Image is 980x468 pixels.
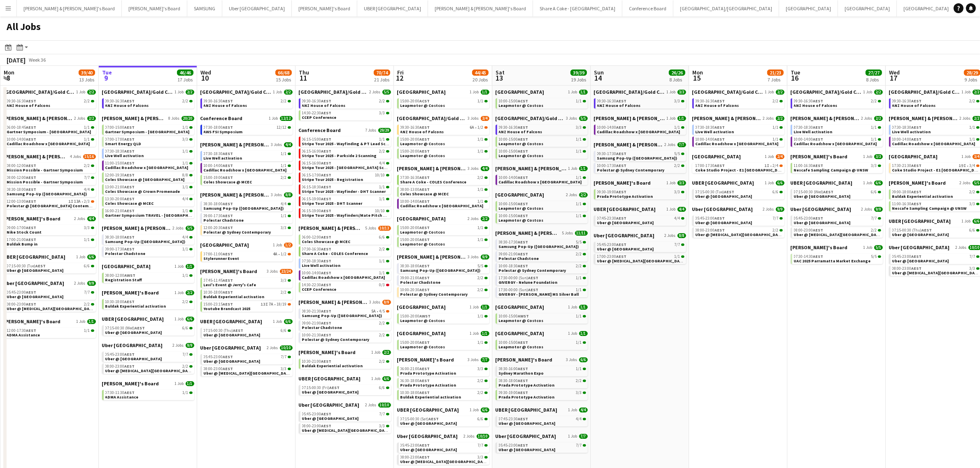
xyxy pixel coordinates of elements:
[696,137,783,146] a: 10:00-14:00AEST1/1Cadillac Roadshow x [GEOGRAPHIC_DATA]
[675,152,680,156] span: 5/5
[579,90,588,95] span: 1/1
[122,0,187,16] button: [PERSON_NAME]'s Board
[321,110,332,116] span: AEST
[468,116,479,121] span: 3 Jobs
[715,137,725,142] span: AEST
[594,89,686,115] div: [GEOGRAPHIC_DATA]/Gold Coast Winter1 Job3/309:30-16:30AEST3/3ANZ House of Falcons
[794,125,824,130] span: 07:30-18:30
[696,141,779,146] span: Cadillac Roadshow x Sydney Airport
[499,137,528,141] span: 10:00-15:00
[400,103,445,108] span: Leapmotor @ Costcos
[200,141,270,148] span: James & Arrence's Board
[675,125,680,130] span: 1/1
[675,99,680,103] span: 3/3
[397,89,489,115] div: [GEOGRAPHIC_DATA]1 Job1/115:00-20:00ACST1/1Leapmotor @ Costcos
[871,125,877,130] span: 1/1
[864,90,873,95] span: 1 Job
[105,137,193,146] a: 07:00-17:00AEST3/3Smart Energy QLD
[892,141,975,146] span: Cadillac Roadshow x Sydney Airport
[200,89,293,95] a: [GEOGRAPHIC_DATA]/Gold Coast Winter1 Job2/2
[594,115,686,121] a: [PERSON_NAME] & [PERSON_NAME]'s Board1 Job1/1
[84,99,90,103] span: 2/2
[892,125,922,130] span: 07:30-18:30
[102,115,167,121] span: James & Arrence's Board
[765,90,774,95] span: 1 Job
[7,103,51,108] span: ANZ House of Falcons
[794,103,838,108] span: ANZ House of Falcons
[200,89,293,115] div: [GEOGRAPHIC_DATA]/Gold Coast Winter1 Job2/209:30-16:30AEST2/2ANZ House of Falcons
[579,116,588,121] span: 5/5
[284,90,293,95] span: 2/2
[125,98,135,104] span: AEST
[26,137,37,142] span: AEST
[74,116,86,121] span: 2 Jobs
[597,99,627,103] span: 09:30-16:30
[892,129,931,134] span: Live Well activation
[496,89,545,95] span: Adelaide
[169,116,180,121] span: 8 Jobs
[87,90,96,95] span: 2/2
[102,115,194,225] div: [PERSON_NAME] & [PERSON_NAME]'s Board8 Jobs20/2007:00-15:00AEST1/1Gartner Symposium - [GEOGRAPHIC...
[321,137,332,142] span: AEST
[597,152,627,156] span: 09:30-17:30
[102,89,194,115] div: [GEOGRAPHIC_DATA]/Gold Coast Winter1 Job2/209:30-16:30AEST2/2ANZ House of Falcons
[791,153,883,180] div: [PERSON_NAME]'s Board1 Job3/311:00-16:30AEST3/3Nescafe Sampling Campaign @ UNSW
[692,153,784,180] div: [GEOGRAPHIC_DATA]1 Job2/417:00-17:30AEST1I•2/4Coke Studio Project - E1 [GEOGRAPHIC_DATA] - BRIEFI...
[794,141,877,146] span: Cadillac Roadshow x Sydney Airport
[370,90,381,95] span: 2 Jobs
[960,116,971,121] span: 2 Jobs
[299,127,341,133] span: Conference Board
[204,129,243,134] span: AWS FSI Symposium
[87,116,96,121] span: 2/2
[105,137,135,141] span: 07:00-17:00
[105,125,135,130] span: 07:00-15:00
[382,90,391,95] span: 5/5
[499,98,586,108] a: 10:00-15:00ACST1/1Leapmotor @ Costcos
[204,103,247,108] span: ANZ House of Falcons
[566,116,577,121] span: 3 Jobs
[892,137,980,146] a: 10:00-14:00AEST1/1Cadillac Roadshow x [GEOGRAPHIC_DATA]
[962,90,971,95] span: 1 Job
[299,89,391,127] div: [GEOGRAPHIC_DATA]/Gold Coast Winter2 Jobs5/509:30-16:30AEST2/2ANZ House of Falcons14:30-22:30AEST...
[4,115,96,153] div: [PERSON_NAME] & [PERSON_NAME]'s Board2 Jobs2/206:00-18:45AEST1/1Gartner Symposium - [GEOGRAPHIC_D...
[481,90,489,95] span: 1/1
[269,116,278,121] span: 1 Job
[677,142,686,147] span: 7/7
[223,125,233,130] span: AEST
[912,125,922,130] span: AEST
[518,137,528,142] span: AEST
[779,0,838,16] button: [GEOGRAPHIC_DATA]
[496,89,588,115] div: [GEOGRAPHIC_DATA]1 Job1/110:00-15:00ACST1/1Leapmotor @ Costcos
[183,99,189,103] span: 2/2
[791,89,883,115] div: [GEOGRAPHIC_DATA]/Gold Coast Winter1 Job2/209:30-16:30AEST2/2ANZ House of Falcons
[496,115,588,121] a: [GEOGRAPHIC_DATA]/Gold Coast Winter3 Jobs5/5
[105,141,142,146] span: Smart Energy QLD
[299,89,391,95] a: [GEOGRAPHIC_DATA]/Gold Coast Winter2 Jobs5/5
[892,98,980,108] a: 09:30-16:30AEST2/2ANZ House of Falcons
[889,115,958,121] span: James & Arrence's Board
[26,125,37,130] span: AEST
[302,149,332,153] span: 06:15-16:00
[715,125,725,130] span: AEST
[277,125,287,130] span: 12/12
[871,99,877,103] span: 2/2
[499,125,586,134] a: 09:30-16:30AEST3/3ANZ House of Falcons
[271,142,282,147] span: 3 Jobs
[77,90,86,95] span: 1 Job
[499,137,586,146] a: 10:00-15:00AEST1/1Leapmotor @ Costcos
[400,125,430,130] span: 09:30-16:30
[400,149,430,153] span: 15:00-20:00
[597,98,684,108] a: 09:30-16:30AEST3/3ANZ House of Falcons
[4,153,96,160] a: [PERSON_NAME] & [PERSON_NAME]'s Board4 Jobs15/16
[273,90,282,95] span: 1 Job
[889,89,960,95] span: Brisbane/Gold Coast Winter
[597,129,680,134] span: Cadillac Roadshow x Sydney Airport
[667,90,676,95] span: 1 Job
[105,148,193,158] a: 07:30-18:30AEST1/1Live Well activation
[838,0,897,16] button: [GEOGRAPHIC_DATA]
[673,0,779,16] button: [GEOGRAPHIC_DATA]/[GEOGRAPHIC_DATA]
[4,153,96,215] div: [PERSON_NAME] & [PERSON_NAME]'s Board4 Jobs15/1608:00-12:00AEST2/2Mission Possible - Gartner Symp...
[299,127,391,225] div: Conference Board7 Jobs29/2906:15-15:00AEST1/1Stripe Tour 2025 - Wayfinding & PT Lead Scanning06:1...
[302,99,332,103] span: 09:30-16:30
[794,129,833,134] span: Live Well activation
